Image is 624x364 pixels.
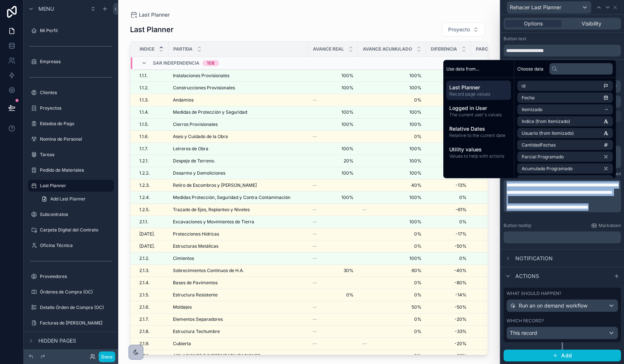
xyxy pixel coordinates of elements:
[139,280,150,286] span: 2.1.4.
[362,304,422,310] span: 50%
[173,255,194,261] span: Cimientos
[510,329,537,337] span: This record
[173,97,194,103] span: Andamios
[28,180,114,192] a: Last Planner
[139,207,150,213] span: 1.2.5.
[173,231,219,237] span: Protecciones Hídricas
[28,286,114,298] a: Órdenes de Compra (OC)
[313,170,354,176] a: 100%
[40,320,112,326] label: Facturas de [PERSON_NAME]
[475,243,520,249] span: 50%
[430,73,467,79] a: 0%
[40,289,112,295] label: Órdenes de Compra (OC)
[507,1,591,14] button: Rehacer Last Planner
[173,170,304,176] a: Desarme y Demoliciones
[475,304,520,310] a: 20%
[362,268,422,274] a: 60%
[139,268,149,274] span: 2.1.3.
[28,302,114,313] a: Detalle Órden de Compra (OC)
[173,231,304,237] a: Protecciones Hídricas
[430,280,467,286] span: -80%
[313,329,317,334] span: --
[475,255,520,261] a: 13%
[173,329,220,334] span: Estructura Techumbre
[313,182,317,188] span: --
[362,158,422,164] a: 100%
[504,36,526,42] label: Button text
[362,195,422,200] span: 100%
[40,28,112,34] label: Mi Perfil
[28,118,114,130] a: Estados de Pago
[313,231,354,237] a: --
[40,152,112,158] label: Tareas
[448,26,470,33] span: Proyecto
[430,170,467,176] a: 0%
[507,291,561,296] label: What should happen?
[430,243,467,249] a: -50%
[313,134,317,140] span: --
[430,121,467,127] span: 0%
[313,280,354,286] a: --
[362,231,422,237] a: 0%
[139,146,164,152] a: 1.1.7.
[139,109,149,115] span: 1.1.4.
[173,134,228,140] span: Aseo y Cuidado de la Obra
[313,97,354,103] a: --
[313,316,317,322] span: --
[430,329,467,334] span: -33%
[139,329,149,334] span: 2.1.8.
[362,170,422,176] span: 100%
[475,207,520,213] span: 3%
[173,73,229,79] span: Instalaciones Provisionales
[313,146,354,152] a: 100%
[139,158,149,164] span: 1.2.1.
[362,97,422,103] a: 0%
[313,109,354,115] a: 100%
[475,316,520,322] a: 20%
[28,133,114,145] a: Nomina de Personal
[173,195,290,200] span: Medidas Protección, Seguridad y Contra Contaminación
[173,280,218,286] span: Bases de Pavimentos
[139,219,164,225] a: 2.1.1.
[173,255,304,261] a: Cimientos
[362,280,422,286] span: 0%
[313,195,354,200] a: 100%
[430,109,467,115] a: 0%
[475,280,520,286] a: 20%
[28,240,114,251] a: Oficina Técnica
[139,134,164,140] a: 1.1.6.
[173,268,304,274] a: Sobrecimientos Continuos de H.A.
[430,219,467,225] span: 0%
[504,231,621,243] div: scrollable content
[430,316,467,322] a: -20%
[313,73,354,79] span: 100%
[430,207,467,213] a: -61%
[362,316,422,322] a: 0%
[362,121,422,127] span: 100%
[430,97,467,103] a: -58%
[313,280,317,286] span: --
[173,158,215,164] span: Despeje de Terreno.
[313,304,317,310] span: --
[139,146,148,152] span: 1.1.7.
[139,158,164,164] a: 1.2.1.
[40,243,112,248] label: Oficina Técnica
[139,304,164,310] a: 2.1.6.
[430,304,467,310] span: -50%
[28,25,114,37] a: Mi Perfil
[28,317,114,329] a: Facturas de [PERSON_NAME]
[28,224,114,236] a: Carpeta Digital del Contrato
[519,302,587,309] span: Run an on demand workflow
[173,85,235,91] span: Construcciones Provisionales
[173,243,218,249] span: Estructuras Metálicas
[362,219,422,225] a: 100%
[504,223,531,229] label: Button tooltip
